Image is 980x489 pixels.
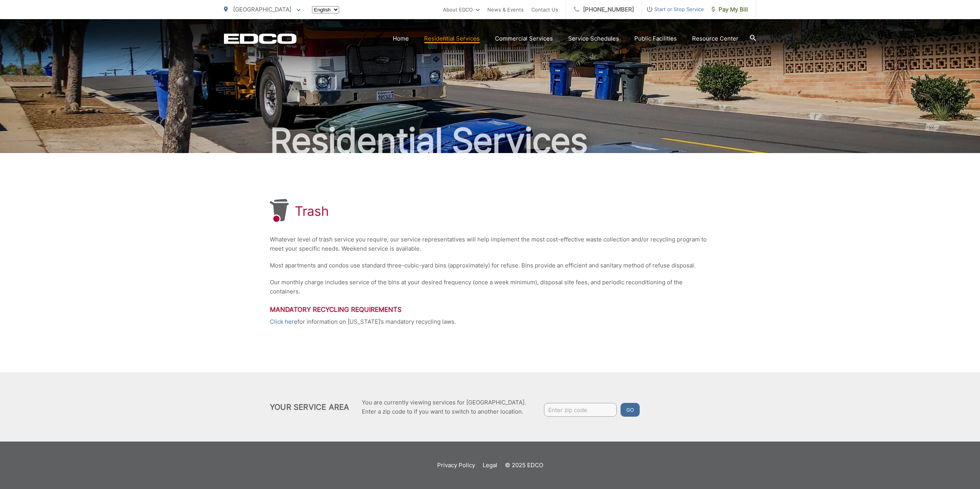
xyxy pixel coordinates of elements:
[312,6,339,13] select: Select a language
[712,5,748,14] span: Pay My Bill
[544,403,617,417] input: Enter zip code
[437,461,475,470] a: Privacy Policy
[270,278,710,296] p: Our monthly charge includes service of the bins at your desired frequency (once a week minimum), ...
[424,34,480,43] a: Residential Services
[495,34,553,43] a: Commercial Services
[270,235,710,253] p: Whatever level of trash service you require, our service representatives will help implement the ...
[393,34,409,43] a: Home
[634,34,677,43] a: Public Facilities
[362,398,526,416] p: You are currently viewing services for [GEOGRAPHIC_DATA]. Enter a zip code to if you want to swit...
[505,461,543,470] p: © 2025 EDCO
[270,317,297,326] a: Click here
[531,5,558,14] a: Contact Us
[621,403,640,417] button: Go
[483,461,497,470] a: Legal
[224,122,756,160] h2: Residential Services
[692,34,738,43] a: Resource Center
[270,317,710,326] p: for information on [US_STATE]’s mandatory recycling laws.
[224,33,297,44] a: EDCD logo. Return to the homepage.
[270,261,710,270] p: Most apartments and condos use standard three-cubic-yard bins (approximately) for refuse. Bins pr...
[233,6,291,13] span: [GEOGRAPHIC_DATA]
[443,5,480,14] a: About EDCO
[295,204,329,219] h1: Trash
[487,5,524,14] a: News & Events
[568,34,619,43] a: Service Schedules
[270,306,710,313] h3: Mandatory Recycling Requirements
[270,403,349,412] h2: Your Service Area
